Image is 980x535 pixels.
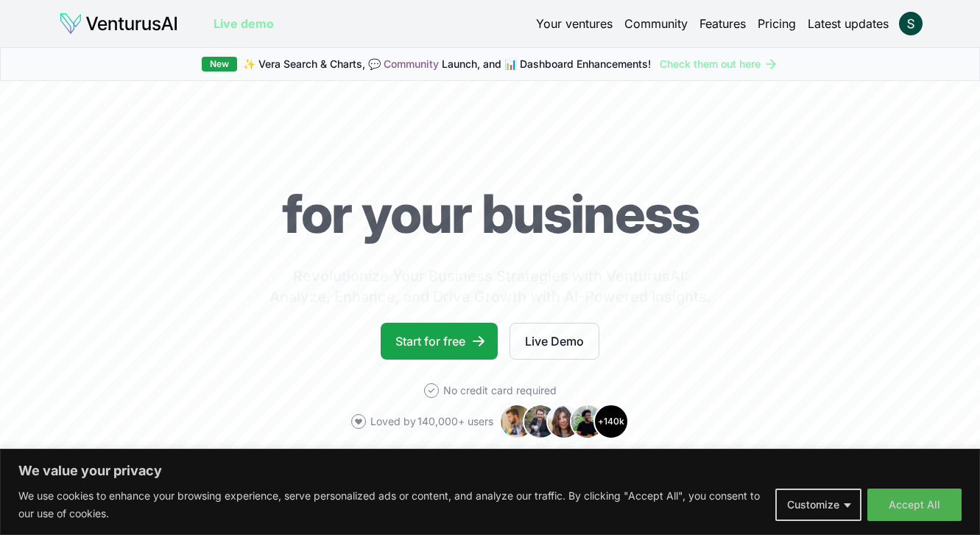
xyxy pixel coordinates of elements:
a: Live demo [214,15,274,32]
a: Your ventures [536,15,613,32]
a: Start for free [381,323,498,360]
img: logo [59,12,178,35]
img: Avatar 1 [499,404,535,439]
p: We use cookies to enhance your browsing experience, serve personalized ads or content, and analyz... [18,487,764,522]
img: Avatar 2 [523,404,558,439]
a: Live Demo [510,323,599,360]
a: Check them out here [660,57,778,71]
a: Latest updates [808,15,889,32]
a: Community [384,57,439,70]
span: ✨ Vera Search & Charts, 💬 Launch, and 📊 Dashboard Enhancements! [243,57,651,71]
button: Accept All [867,489,962,521]
img: Avatar 4 [570,404,605,439]
p: We value your privacy [18,462,962,480]
img: Avatar 3 [546,404,582,439]
a: Features [699,15,746,32]
a: Pricing [758,15,796,32]
div: New [202,57,237,71]
img: ACg8ocKtg6Yk2MxETEYb60mE-obyQDPDRkp8K_XojXA1aTG-HfTNoQ=s96-c [899,12,923,35]
a: Community [624,15,688,32]
button: Customize [775,489,861,521]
